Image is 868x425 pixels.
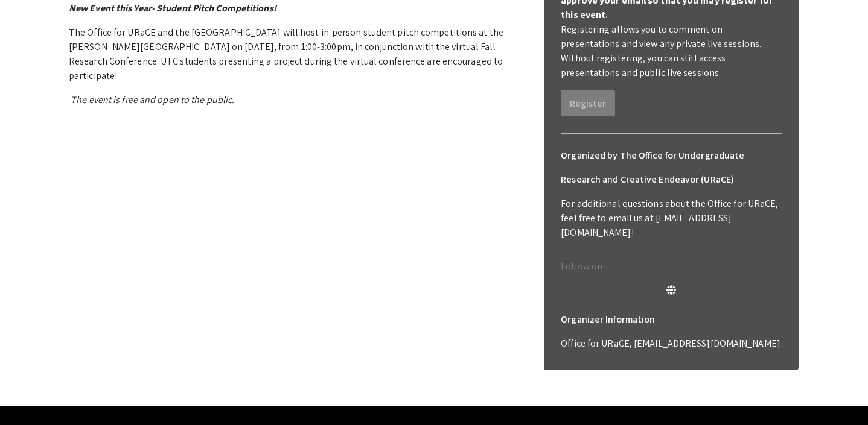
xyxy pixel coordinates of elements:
p: For additional questions about the Office for URaCE, feel free to email us at [EMAIL_ADDRESS][DOM... [561,197,782,240]
em: New Event this Year- Student Pitch Competitions! [69,2,276,14]
h6: Organizer Information [561,307,782,332]
em: The event is free and open to the public. [71,93,234,106]
h6: Organized by The Office for Undergraduate Research and Creative Endeavor (URaCE) [561,143,782,192]
p: Registering allows you to comment on presentations and view any private live sessions. Without re... [561,22,782,80]
iframe: Chat [9,371,51,416]
p: The Office for URaCE and the [GEOGRAPHIC_DATA] will host in-person student pitch competitions at ... [69,25,522,83]
p: Office for URaCE, [EMAIL_ADDRESS][DOMAIN_NAME] [561,336,782,351]
p: Follow on [561,259,782,274]
button: Register [561,90,615,116]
